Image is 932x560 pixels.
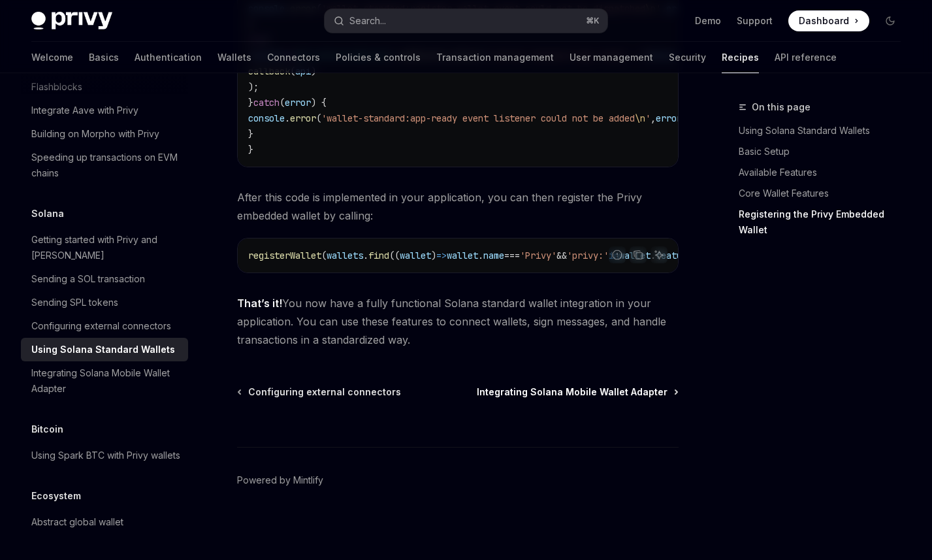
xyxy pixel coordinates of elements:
[253,97,280,108] span: catch
[739,183,911,204] a: Core Wallet Features
[635,112,645,124] span: \n
[651,246,667,263] button: Ask AI
[483,250,504,261] span: name
[477,386,667,399] span: Integrating Solana Mobile Wallet Adapter
[447,250,478,261] span: wallet
[656,250,698,261] span: features
[389,250,400,261] span: ((
[31,232,180,263] div: Getting started with Privy and [PERSON_NAME]
[31,448,180,463] div: Using Spark BTC with Privy wallets
[349,13,386,29] div: Search...
[295,65,311,77] span: api
[520,250,556,261] span: 'Privy'
[436,42,554,73] a: Transaction management
[248,81,259,93] span: );
[21,267,188,291] a: Sending a SOL transaction
[248,128,253,140] span: }
[321,112,635,124] span: 'wallet-standard:app-ready event listener could not be added
[290,112,316,124] span: error
[31,488,81,504] h5: Ecosystem
[21,444,188,467] a: Using Spark BTC with Privy wallets
[31,421,63,437] h5: Bitcoin
[504,250,520,261] span: ===
[31,365,180,397] div: Integrating Solana Mobile Wallet Adapter
[316,112,321,124] span: (
[21,361,188,401] a: Integrating Solana Mobile Wallet Adapter
[321,250,327,261] span: (
[31,206,64,222] h5: Solana
[237,188,679,225] span: After this code is implemented in your application, you can then register the Privy embedded wall...
[336,42,421,73] a: Policies & controls
[280,97,285,108] span: (
[31,271,145,287] div: Sending a SOL transaction
[363,250,368,261] span: .
[775,42,837,73] a: API reference
[135,42,202,73] a: Authentication
[556,250,567,261] span: &&
[788,10,869,31] a: Dashboard
[31,150,180,181] div: Speeding up transactions on EVM chains
[248,112,285,124] span: console
[722,42,759,73] a: Recipes
[478,250,483,261] span: .
[567,250,609,261] span: 'privy:'
[656,112,682,124] span: error
[739,141,911,162] a: Basic Setup
[737,14,773,27] a: Support
[586,16,600,26] span: ⌘ K
[237,297,282,310] strong: That’s it!
[570,42,653,73] a: User management
[799,14,849,27] span: Dashboard
[609,246,626,263] button: Report incorrect code
[327,250,363,261] span: wallets
[21,291,188,314] a: Sending SPL tokens
[645,112,651,124] span: '
[248,65,290,77] span: callback
[880,10,901,31] button: Toggle dark mode
[436,250,447,261] span: =>
[31,514,123,530] div: Abstract global wallet
[752,99,811,115] span: On this page
[89,42,119,73] a: Basics
[695,14,721,27] a: Demo
[267,42,320,73] a: Connectors
[31,42,73,73] a: Welcome
[651,112,656,124] span: ,
[248,144,253,156] span: }
[31,295,118,310] div: Sending SPL tokens
[21,510,188,534] a: Abstract global wallet
[431,250,436,261] span: )
[739,162,911,183] a: Available Features
[31,103,138,118] div: Integrate Aave with Privy
[31,12,112,30] img: dark logo
[248,250,321,261] span: registerWallet
[311,97,327,108] span: ) {
[477,386,677,399] a: Integrating Solana Mobile Wallet Adapter
[285,97,311,108] span: error
[21,314,188,338] a: Configuring external connectors
[630,246,647,263] button: Copy the contents from the code block
[248,97,253,108] span: }
[290,65,295,77] span: (
[237,294,679,349] span: You now have a fully functional Solana standard wallet integration in your application. You can u...
[325,9,607,33] button: Open search
[285,112,290,124] span: .
[217,42,251,73] a: Wallets
[21,338,188,361] a: Using Solana Standard Wallets
[739,120,911,141] a: Using Solana Standard Wallets
[311,65,316,77] span: )
[739,204,911,240] a: Registering the Privy Embedded Wallet
[400,250,431,261] span: wallet
[21,99,188,122] a: Integrate Aave with Privy
[669,42,706,73] a: Security
[368,250,389,261] span: find
[238,386,401,399] a: Configuring external connectors
[21,146,188,185] a: Speeding up transactions on EVM chains
[21,228,188,267] a: Getting started with Privy and [PERSON_NAME]
[31,342,175,357] div: Using Solana Standard Wallets
[31,126,159,142] div: Building on Morpho with Privy
[237,474,323,487] a: Powered by Mintlify
[21,122,188,146] a: Building on Morpho with Privy
[31,318,171,334] div: Configuring external connectors
[248,386,401,399] span: Configuring external connectors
